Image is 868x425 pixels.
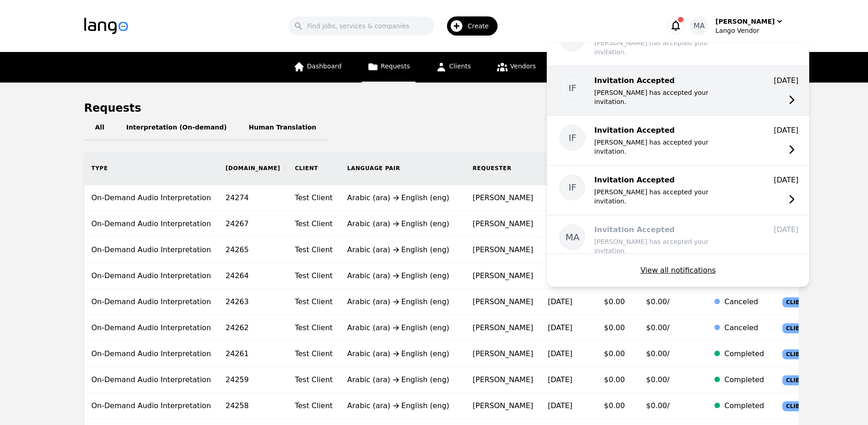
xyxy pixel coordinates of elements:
[340,152,465,185] th: Language Pair
[693,21,705,31] span: MA
[548,297,572,306] time: [DATE]
[218,367,288,393] td: 24259
[465,289,540,315] td: [PERSON_NAME]
[774,126,798,135] time: [DATE]
[84,185,219,211] td: On-Demand Audio Interpretation
[218,341,288,367] td: 24261
[782,297,811,307] span: Client
[641,265,716,276] button: View all notifications
[84,211,219,237] td: On-Demand Audio Interpretation
[84,152,219,185] th: Type
[115,115,238,141] button: Interpretation (On-demand)
[724,322,764,333] div: Canceled
[690,17,784,35] button: MA[PERSON_NAME]Lango Vendor
[646,349,669,358] span: $0.00/
[84,315,219,341] td: On-Demand Audio Interpretation
[594,138,740,156] p: [PERSON_NAME] has accepted your invitation.
[724,400,764,411] div: Completed
[597,341,639,367] td: $0.00
[782,323,811,333] span: Client
[465,393,540,419] td: [PERSON_NAME]
[84,115,115,141] button: All
[84,367,219,393] td: On-Demand Audio Interpretation
[782,401,811,411] span: Client
[84,341,219,367] td: On-Demand Audio Interpretation
[565,231,580,244] span: MA
[465,211,540,237] td: [PERSON_NAME]
[646,375,669,384] span: $0.00/
[288,16,434,36] input: Find jobs, services & companies
[84,237,219,263] td: On-Demand Audio Interpretation
[465,152,540,185] th: Requester
[288,367,340,393] td: Test Client
[84,289,219,315] td: On-Demand Audio Interpretation
[307,62,342,70] span: Dashboard
[594,88,740,106] p: [PERSON_NAME] has accepted your invitation.
[465,185,540,211] td: [PERSON_NAME]
[449,62,471,70] span: Clients
[84,393,219,419] td: On-Demand Audio Interpretation
[238,115,328,141] button: Human Translation
[540,152,596,185] th: Submission Date
[594,125,740,136] p: Invitation Accepted
[646,401,669,410] span: $0.00/
[218,237,288,263] td: 24265
[84,263,219,289] td: On-Demand Audio Interpretation
[288,289,340,315] td: Test Client
[569,181,576,194] span: IF
[288,393,340,419] td: Test Client
[715,26,784,35] div: Lango Vendor
[465,263,540,289] td: [PERSON_NAME]
[774,225,798,234] time: [DATE]
[594,175,740,186] p: Invitation Accepted
[569,131,576,144] span: IF
[465,237,540,263] td: [PERSON_NAME]
[715,17,775,26] div: [PERSON_NAME]
[347,296,458,307] div: Arabic (ara) English (eng)
[465,367,540,393] td: [PERSON_NAME]
[548,375,572,384] time: [DATE]
[218,289,288,315] td: 24263
[548,349,572,358] time: [DATE]
[569,82,576,94] span: IF
[288,52,347,83] a: Dashboard
[594,75,740,86] p: Invitation Accepted
[218,152,288,185] th: [DOMAIN_NAME]
[347,374,458,385] div: Arabic (ara) English (eng)
[218,393,288,419] td: 24258
[597,367,639,393] td: $0.00
[467,21,495,31] span: Create
[646,323,669,332] span: $0.00/
[597,289,639,315] td: $0.00
[774,176,798,184] time: [DATE]
[347,348,458,359] div: Arabic (ara) English (eng)
[724,374,764,385] div: Completed
[288,341,340,367] td: Test Client
[594,187,740,206] p: [PERSON_NAME] has accepted your invitation.
[288,211,340,237] td: Test Client
[288,152,340,185] th: Client
[491,52,541,83] a: Vendors
[774,76,798,85] time: [DATE]
[84,18,128,34] img: Logo
[594,38,740,57] p: [PERSON_NAME] has accepted your invitation.
[465,341,540,367] td: [PERSON_NAME]
[782,349,811,359] span: Client
[288,263,340,289] td: Test Client
[782,375,811,385] span: Client
[288,237,340,263] td: Test Client
[347,400,458,411] div: Arabic (ara) English (eng)
[465,315,540,341] td: [PERSON_NAME]
[84,101,141,115] h1: Requests
[288,315,340,341] td: Test Client
[594,224,740,235] p: Invitation Accepted
[347,270,458,281] div: Arabic (ara) English (eng)
[548,323,572,332] time: [DATE]
[381,62,410,70] span: Requests
[594,237,740,255] p: [PERSON_NAME] has accepted your invitation.
[288,185,340,211] td: Test Client
[724,348,764,359] div: Completed
[362,52,416,83] a: Requests
[347,218,458,229] div: Arabic (ara) English (eng)
[218,315,288,341] td: 24262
